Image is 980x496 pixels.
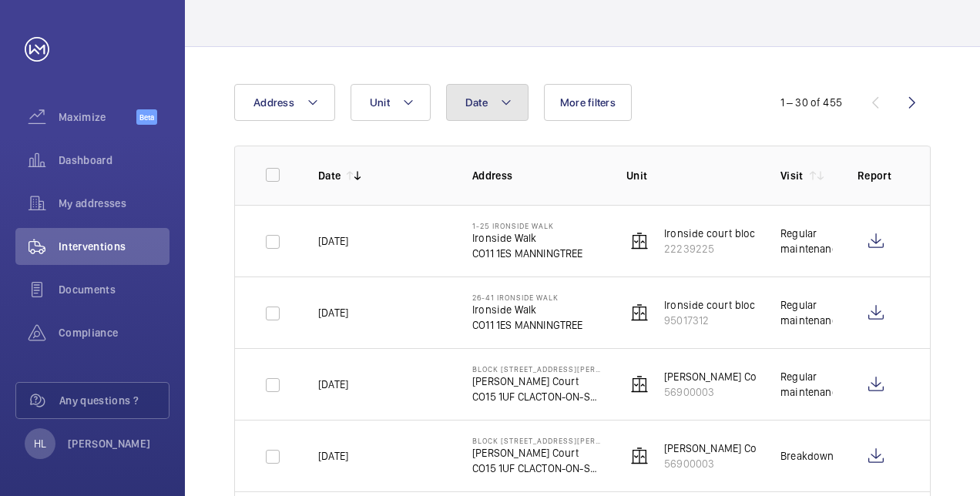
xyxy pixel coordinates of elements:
[472,221,583,230] p: 1-25 Ironside Walk
[318,305,348,320] p: [DATE]
[472,445,602,461] p: [PERSON_NAME] Court
[560,96,616,109] span: More filters
[472,168,602,183] p: Address
[664,313,790,328] p: 95017312
[234,84,335,121] button: Address
[318,168,341,183] p: Date
[472,364,602,374] p: Block [STREET_ADDRESS][PERSON_NAME]
[664,241,784,256] p: 22239225
[664,226,784,241] p: Ironside court block 1-27
[472,436,602,445] p: Block [STREET_ADDRESS][PERSON_NAME]
[472,461,602,476] p: CO15 1UF CLACTON-ON-SEA
[664,384,770,400] p: 56900003
[472,246,583,261] p: CO11 1ES MANNINGTREE
[370,96,390,109] span: Unit
[59,239,169,254] span: Interventions
[472,389,602,404] p: CO15 1UF CLACTON-ON-SEA
[136,109,157,125] span: Beta
[465,96,488,109] span: Date
[630,447,649,465] img: elevator.svg
[253,96,294,109] span: Address
[59,152,169,168] span: Dashboard
[318,377,348,392] p: [DATE]
[630,303,649,322] img: elevator.svg
[857,168,899,183] p: Report
[544,84,632,121] button: More filters
[68,436,151,451] p: [PERSON_NAME]
[472,293,583,302] p: 26-41 Ironside Walk
[780,448,833,464] div: Breakdown
[630,232,649,250] img: elevator.svg
[318,448,348,464] p: [DATE]
[472,230,583,246] p: Ironside Walk
[780,95,842,110] div: 1 – 30 of 455
[664,441,770,456] p: [PERSON_NAME] Court
[446,84,529,121] button: Date
[59,325,169,340] span: Compliance
[59,196,169,211] span: My addresses
[780,369,833,400] div: Regular maintenance
[472,317,583,333] p: CO11 1ES MANNINGTREE
[472,302,583,317] p: Ironside Walk
[34,436,46,451] p: HL
[626,168,756,183] p: Unit
[318,233,348,249] p: [DATE]
[664,456,770,471] p: 56900003
[664,297,790,313] p: Ironside court block 26-41
[780,168,804,183] p: Visit
[780,226,833,256] div: Regular maintenance
[59,393,169,408] span: Any questions ?
[59,109,136,125] span: Maximize
[780,297,833,328] div: Regular maintenance
[351,84,431,121] button: Unit
[664,369,770,384] p: [PERSON_NAME] Court
[59,282,169,297] span: Documents
[630,375,649,394] img: elevator.svg
[472,374,602,389] p: [PERSON_NAME] Court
